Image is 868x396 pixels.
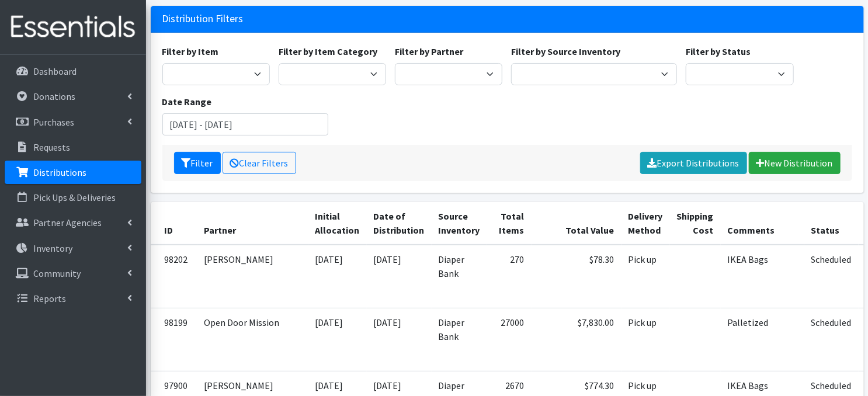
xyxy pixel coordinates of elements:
[804,202,859,245] th: Status
[432,308,487,371] td: Diaper Bank
[395,44,463,58] label: Filter by Partner
[5,262,141,285] a: Community
[33,91,75,102] p: Donations
[151,308,197,371] td: 98199
[33,217,102,228] p: Partner Agencies
[622,308,670,371] td: Pick up
[33,268,81,279] p: Community
[640,152,747,174] a: Export Distributions
[33,242,72,254] p: Inventory
[33,141,70,153] p: Requests
[197,202,308,245] th: Partner
[162,113,328,136] input: January 1, 2011 - December 31, 2011
[5,186,141,209] a: Pick Ups & Deliveries
[367,308,432,371] td: [DATE]
[367,245,432,308] td: [DATE]
[33,192,116,203] p: Pick Ups & Deliveries
[308,308,367,371] td: [DATE]
[670,202,721,245] th: Shipping Cost
[223,152,296,174] a: Clear Filters
[162,13,244,25] h3: Distribution Filters
[622,245,670,308] td: Pick up
[432,245,487,308] td: Diaper Bank
[308,202,367,245] th: Initial Allocation
[5,237,141,260] a: Inventory
[151,245,197,308] td: 98202
[162,44,219,58] label: Filter by Item
[532,245,622,308] td: $78.30
[5,8,141,47] img: HumanEssentials
[197,245,308,308] td: [PERSON_NAME]
[5,287,141,310] a: Reports
[279,44,377,58] label: Filter by Item Category
[151,202,197,245] th: ID
[532,308,622,371] td: $7,830.00
[622,202,670,245] th: Delivery Method
[686,44,751,58] label: Filter by Status
[197,308,308,371] td: Open Door Mission
[487,202,532,245] th: Total Items
[487,308,532,371] td: 27000
[33,65,77,77] p: Dashboard
[308,245,367,308] td: [DATE]
[5,161,141,184] a: Distributions
[5,211,141,234] a: Partner Agencies
[33,116,74,128] p: Purchases
[33,293,66,304] p: Reports
[487,245,532,308] td: 270
[162,95,212,109] label: Date Range
[804,245,859,308] td: Scheduled
[511,44,620,58] label: Filter by Source Inventory
[5,110,141,134] a: Purchases
[721,202,804,245] th: Comments
[432,202,487,245] th: Source Inventory
[721,245,804,308] td: IKEA Bags
[33,166,86,178] p: Distributions
[5,136,141,159] a: Requests
[5,85,141,108] a: Donations
[367,202,432,245] th: Date of Distribution
[749,152,841,174] a: New Distribution
[5,60,141,83] a: Dashboard
[174,152,221,174] button: Filter
[721,308,804,371] td: Palletized
[532,202,622,245] th: Total Value
[804,308,859,371] td: Scheduled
